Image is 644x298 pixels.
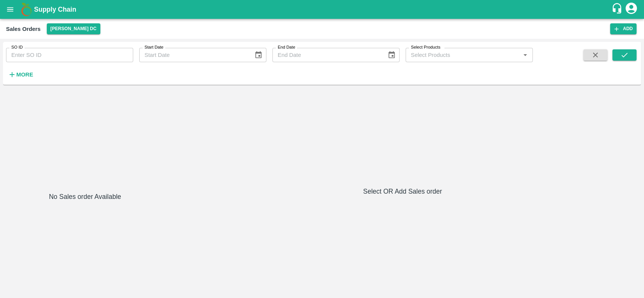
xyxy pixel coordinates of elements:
[408,50,518,60] input: Select Products
[251,48,266,62] button: Choose date
[34,6,76,13] b: Supply Chain
[411,44,440,50] label: Select Products
[167,186,638,197] h6: Select OR Add Sales order
[624,2,638,17] div: account of current user
[11,44,23,50] label: SO ID
[278,44,295,50] label: End Date
[611,3,624,16] div: customer-support
[272,48,381,62] input: End Date
[144,44,163,50] label: Start Date
[6,24,41,34] div: Sales Orders
[34,4,611,15] a: Supply Chain
[19,2,34,17] img: logo
[16,72,33,78] strong: More
[2,1,19,18] button: open drawer
[47,23,100,34] button: Select DC
[6,48,133,62] input: Enter SO ID
[610,23,636,34] button: Add
[384,48,399,62] button: Choose date
[49,191,121,292] h6: No Sales order Available
[6,68,35,81] button: More
[139,48,248,62] input: Start Date
[520,50,530,60] button: Open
